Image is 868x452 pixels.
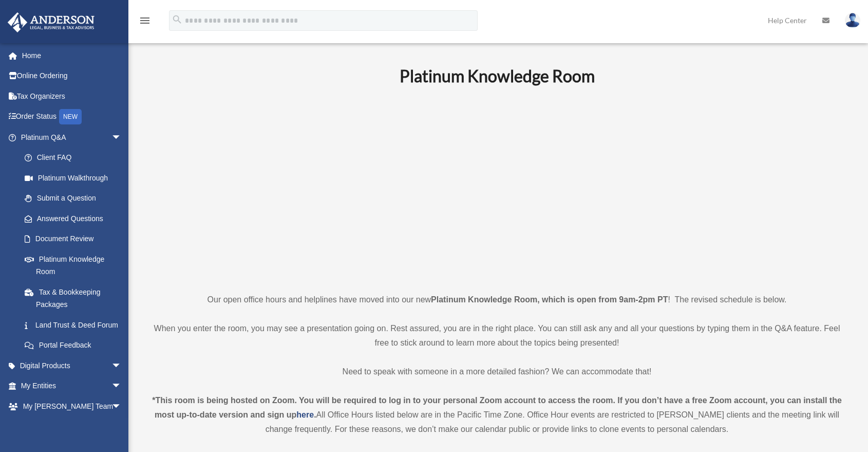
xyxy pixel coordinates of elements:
[14,168,137,188] a: Platinum Walkthrough
[146,321,847,350] p: When you enter the room, you may see a presentation going on. Rest assured, you are in the right ...
[111,127,132,148] span: arrow_drop_down
[7,376,137,396] a: My Entitiesarrow_drop_down
[431,295,668,304] strong: Platinum Knowledge Room, which is open from 9am-2pm PT
[14,282,137,315] a: Tax & Bookkeeping Packages
[14,148,137,168] a: Client FAQ
[14,229,137,249] a: Document Review
[172,14,183,25] i: search
[845,13,860,28] img: User Pic
[111,417,132,438] span: arrow_drop_down
[5,12,98,32] img: Anderson Advisors Platinum Portal
[139,18,151,27] a: menu
[7,127,137,148] a: Platinum Q&Aarrow_drop_down
[296,410,314,419] a: here
[14,315,137,335] a: Land Trust & Deed Forum
[7,86,137,106] a: Tax Organizers
[7,45,137,66] a: Home
[14,208,137,229] a: Answered Questions
[314,410,316,419] strong: .
[111,355,132,376] span: arrow_drop_down
[111,376,132,397] span: arrow_drop_down
[7,355,137,376] a: Digital Productsarrow_drop_down
[139,14,151,27] i: menu
[111,396,132,417] span: arrow_drop_down
[7,106,137,128] a: Order StatusNEW
[7,66,137,86] a: Online Ordering
[146,293,847,307] p: Our open office hours and helplines have moved into our new ! The revised schedule is below.
[400,66,595,86] b: Platinum Knowledge Room
[7,417,137,437] a: My Documentsarrow_drop_down
[14,188,137,209] a: Submit a Question
[343,100,651,274] iframe: 231110_Toby_KnowledgeRoom
[152,396,842,419] strong: *This room is being hosted on Zoom. You will be required to log in to your personal Zoom account ...
[14,335,137,356] a: Portal Feedback
[7,396,137,417] a: My [PERSON_NAME] Teamarrow_drop_down
[59,109,82,124] div: NEW
[146,393,847,437] div: All Office Hours listed below are in the Pacific Time Zone. Office Hour events are restricted to ...
[146,365,847,379] p: Need to speak with someone in a more detailed fashion? We can accommodate that!
[14,249,132,282] a: Platinum Knowledge Room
